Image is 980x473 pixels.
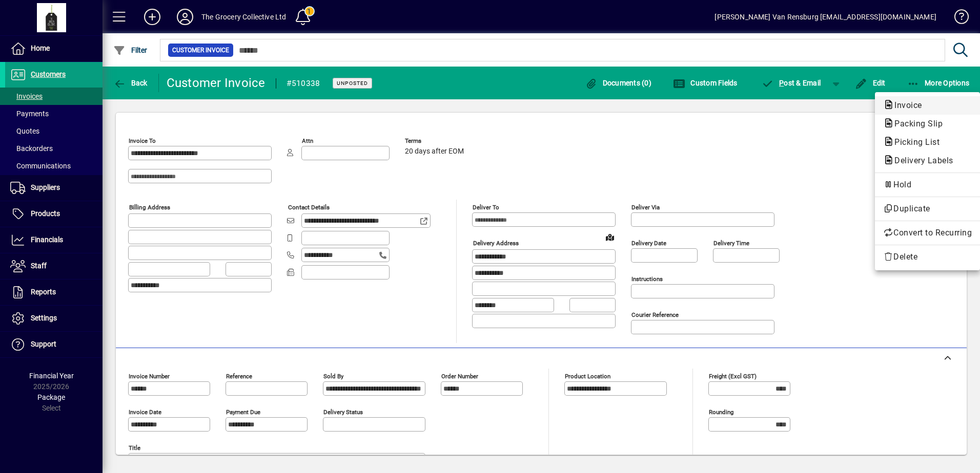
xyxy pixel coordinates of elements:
span: Picking List [883,137,945,147]
span: Duplicate [883,203,972,215]
span: Delete [883,251,972,263]
span: Delivery Labels [883,156,958,165]
span: Invoice [883,100,927,110]
span: Packing Slip [883,119,948,128]
span: Convert to Recurring [883,227,972,239]
span: Hold [883,179,972,191]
